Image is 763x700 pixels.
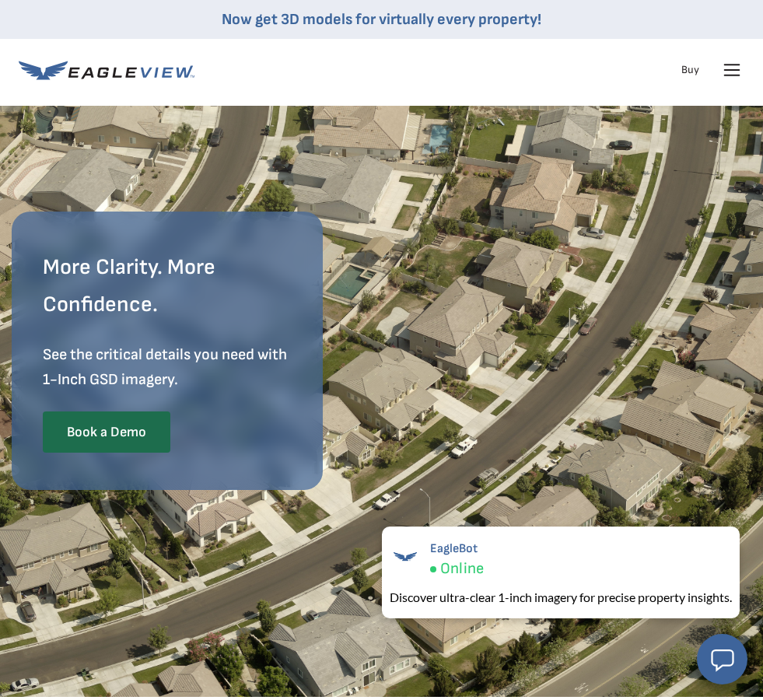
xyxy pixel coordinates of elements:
[430,541,484,556] span: EagleBot
[43,342,292,392] p: See the critical details you need with 1-Inch GSD imagery.
[681,63,699,77] a: Buy
[697,634,747,684] button: Open chat window
[390,588,732,607] div: Discover ultra-clear 1-inch imagery for precise property insights.
[43,411,170,453] a: Book a Demo
[390,541,421,572] img: EagleBot
[43,249,292,324] h2: More Clarity. More Confidence.
[222,10,541,29] a: Now get 3D models for virtually every property!
[440,559,484,579] span: Online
